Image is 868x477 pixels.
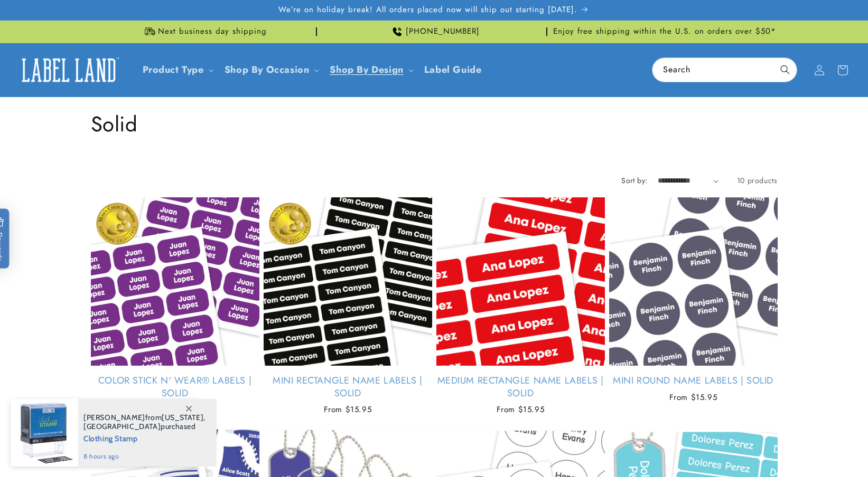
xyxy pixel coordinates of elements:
a: Label Guide [418,58,488,82]
span: Shop By Occasion [225,64,310,76]
a: Mini Round Name Labels | Solid [609,375,778,387]
div: Announcement [552,21,778,43]
h1: Solid [91,110,778,138]
div: Announcement [91,21,317,43]
span: Enjoy free shipping within the U.S. on orders over $50* [553,26,776,37]
a: Label Land [12,50,126,90]
span: Next business day shipping [158,26,267,37]
a: Shop By Design [330,63,403,77]
span: [PHONE_NUMBER] [406,26,480,37]
span: [PERSON_NAME] [83,413,145,422]
a: Medium Rectangle Name Labels | Solid [436,375,605,399]
span: [US_STATE] [162,413,203,422]
img: Label Land [16,54,122,87]
label: Sort by: [621,175,647,186]
div: Announcement [321,21,547,43]
span: from , purchased [83,413,206,431]
span: [GEOGRAPHIC_DATA] [83,422,161,431]
span: We’re on holiday break! All orders placed now will ship out starting [DATE]. [278,5,577,15]
a: Product Type [143,63,204,77]
span: Label Guide [424,64,482,76]
summary: Shop By Occasion [218,58,324,82]
a: Mini Rectangle Name Labels | Solid [264,375,432,399]
span: 10 products [737,175,778,186]
summary: Product Type [136,58,218,82]
summary: Shop By Design [323,58,417,82]
button: Search [773,58,797,81]
a: Color Stick N' Wear® Labels | Solid [91,375,259,399]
